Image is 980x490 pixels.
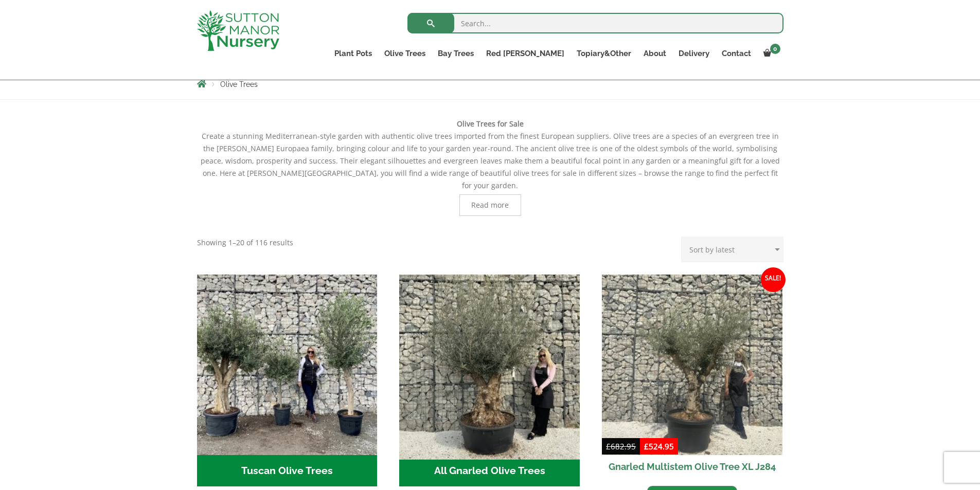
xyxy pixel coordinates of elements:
a: Visit product category All Gnarled Olive Trees [399,275,580,486]
h2: All Gnarled Olive Trees [399,455,580,487]
span: £ [606,441,611,451]
select: Shop order [681,237,783,262]
img: All Gnarled Olive Trees [395,270,584,459]
span: Read more [471,202,509,209]
a: Sale! Gnarled Multistem Olive Tree XL J284 [602,275,782,478]
a: Delivery [672,46,716,61]
a: Bay Trees [432,46,480,61]
h2: Tuscan Olive Trees [197,455,378,487]
bdi: 682.95 [606,441,636,451]
div: Create a stunning Mediterranean-style garden with authentic olive trees imported from the finest ... [197,118,783,216]
a: Visit product category Tuscan Olive Trees [197,275,378,486]
img: logo [197,10,279,51]
span: Sale! [761,267,786,292]
img: Tuscan Olive Trees [197,275,378,455]
nav: Breadcrumbs [197,80,783,88]
bdi: 524.95 [644,441,674,451]
a: Plant Pots [328,46,378,61]
span: 0 [770,44,780,54]
a: About [637,46,672,61]
img: Gnarled Multistem Olive Tree XL J284 [602,275,782,455]
a: Olive Trees [378,46,432,61]
input: Search... [407,13,783,33]
a: Topiary&Other [571,46,637,61]
a: Contact [716,46,757,61]
h2: Gnarled Multistem Olive Tree XL J284 [602,455,782,478]
a: 0 [757,46,783,61]
p: Showing 1–20 of 116 results [197,237,293,249]
span: Olive Trees [220,80,258,88]
b: Olive Trees for Sale [457,119,524,129]
a: Red [PERSON_NAME] [480,46,571,61]
span: £ [644,441,649,451]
